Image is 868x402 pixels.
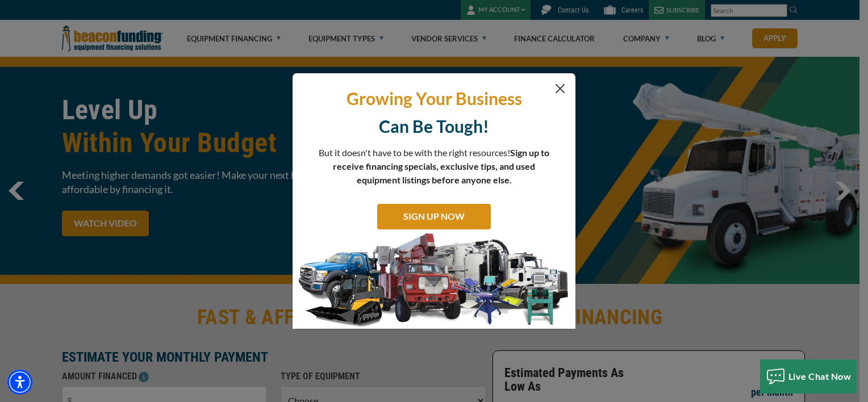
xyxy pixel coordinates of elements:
button: Live Chat Now [760,359,857,393]
p: Growing Your Business [301,87,567,110]
img: SIGN UP NOW [293,232,575,329]
p: But it doesn't have to be with the right resources! [318,146,550,187]
a: SIGN UP NOW [377,204,491,229]
button: Close [553,82,567,95]
div: Accessibility Menu [7,370,32,395]
p: Can Be Tough! [301,115,567,137]
span: Sign up to receive financing specials, exclusive tips, and used equipment listings before anyone ... [333,147,549,185]
span: Live Chat Now [788,371,852,382]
